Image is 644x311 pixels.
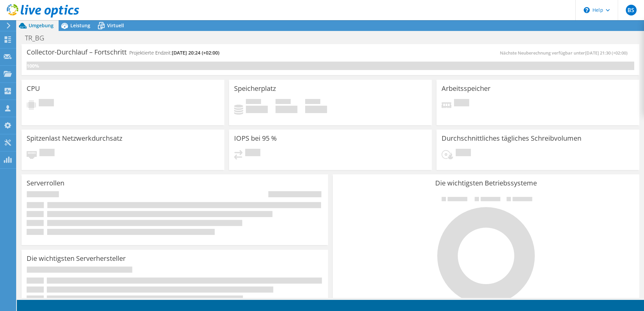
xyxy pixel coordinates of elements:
span: [DATE] 20:24 (+02:00) [172,49,219,56]
span: Nächste Neuberechnung verfügbar unter [500,50,631,56]
span: [DATE] 21:30 (+02:00) [585,50,627,56]
span: Umgebung [29,22,54,29]
span: Ausstehend [39,99,54,108]
span: Belegt [246,99,261,106]
span: Ausstehend [39,149,55,158]
span: Ausstehend [454,99,469,108]
span: Insgesamt [305,99,320,106]
h3: Serverrollen [27,179,64,187]
h4: 0 GiB [246,106,268,113]
svg: \n [584,7,590,13]
h3: IOPS bei 95 % [234,135,277,142]
h1: TR_BG [22,34,55,42]
h3: Die wichtigsten Serverhersteller [27,255,126,262]
h3: CPU [27,85,40,92]
span: BS [626,5,637,15]
h3: Speicherplatz [234,85,276,92]
span: Verfügbar [276,99,291,106]
h3: Spitzenlast Netzwerkdurchsatz [27,135,122,142]
span: Ausstehend [245,149,260,158]
h4: Projektierte Endzeit: [129,49,219,57]
h4: 0 GiB [305,106,327,113]
span: Virtuell [107,22,124,29]
span: Leistung [70,22,90,29]
h3: Arbeitsspeicher [442,85,490,92]
h4: 0 GiB [276,106,297,113]
h3: Die wichtigsten Betriebssysteme [338,179,634,187]
span: Ausstehend [456,149,471,158]
h3: Durchschnittliches tägliches Schreibvolumen [442,135,581,142]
